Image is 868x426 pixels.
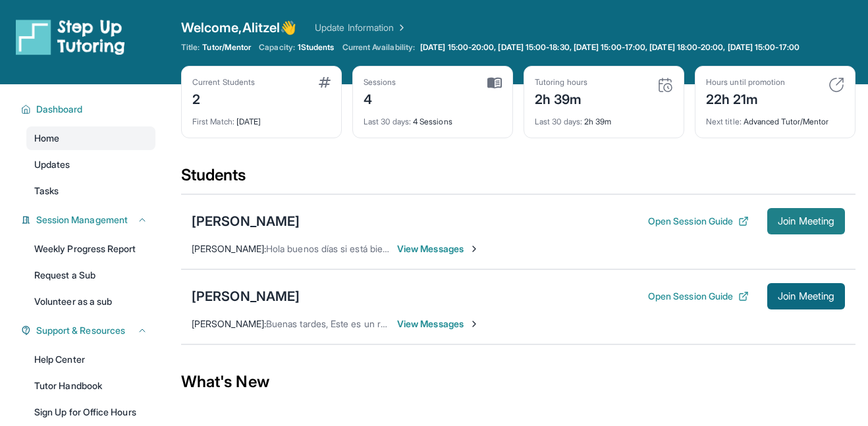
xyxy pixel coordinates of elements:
[706,109,844,127] div: Advanced Tutor/Mentor
[487,77,502,89] img: card
[192,212,300,230] div: [PERSON_NAME]
[192,243,266,254] span: [PERSON_NAME] :
[192,117,234,126] span: First Match :
[36,324,125,337] span: Support & Resources
[192,287,300,306] div: [PERSON_NAME]
[34,158,70,171] span: Updates
[364,88,396,109] div: 4
[31,324,148,337] button: Support & Resources
[192,88,255,109] div: 2
[767,283,845,309] button: Join Meeting
[778,217,834,225] span: Join Meeting
[535,109,673,127] div: 2h 39m
[36,213,128,226] span: Session Management
[181,165,855,194] div: Students
[26,126,155,150] a: Home
[26,179,155,203] a: Tasks
[394,21,407,34] img: Chevron Right
[469,244,479,254] img: Chevron-Right
[397,317,479,331] span: View Messages
[31,213,148,226] button: Session Management
[181,18,296,37] span: Welcome, Alitzel 👋
[648,290,749,303] button: Open Session Guide
[34,184,59,198] span: Tasks
[26,153,155,176] a: Updates
[535,117,582,126] span: Last 30 days :
[26,263,155,287] a: Request a Sub
[706,77,785,88] div: Hours until promotion
[298,42,335,53] span: 1 Students
[192,77,255,88] div: Current Students
[778,292,834,300] span: Join Meeting
[767,208,845,234] button: Join Meeting
[259,42,295,53] span: Capacity:
[26,237,155,261] a: Weekly Progress Report
[181,353,855,411] div: What's New
[706,117,742,126] span: Next title :
[181,42,200,53] span: Title:
[342,42,415,53] span: Current Availability:
[420,42,800,53] span: [DATE] 15:00-20:00, [DATE] 15:00-18:30, [DATE] 15:00-17:00, [DATE] 18:00-20:00, [DATE] 15:00-17:00
[31,103,148,116] button: Dashboard
[828,77,844,93] img: card
[26,348,155,371] a: Help Center
[418,42,802,53] a: [DATE] 15:00-20:00, [DATE] 15:00-18:30, [DATE] 15:00-17:00, [DATE] 18:00-20:00, [DATE] 15:00-17:00
[266,243,420,254] span: Hola buenos días si está bien gracias
[535,88,587,109] div: 2h 39m
[648,215,749,228] button: Open Session Guide
[364,77,396,88] div: Sessions
[364,117,411,126] span: Last 30 days :
[26,374,155,398] a: Tutor Handbook
[364,109,502,127] div: 4 Sessions
[315,21,407,34] a: Update Information
[202,42,251,53] span: Tutor/Mentor
[469,319,479,329] img: Chevron-Right
[36,103,83,116] span: Dashboard
[657,77,673,93] img: card
[706,88,785,109] div: 22h 21m
[535,77,587,88] div: Tutoring hours
[34,132,59,145] span: Home
[192,318,266,329] span: [PERSON_NAME] :
[26,400,155,424] a: Sign Up for Office Hours
[397,242,479,255] span: View Messages
[16,18,125,55] img: logo
[192,109,331,127] div: [DATE]
[26,290,155,313] a: Volunteer as a sub
[319,77,331,88] img: card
